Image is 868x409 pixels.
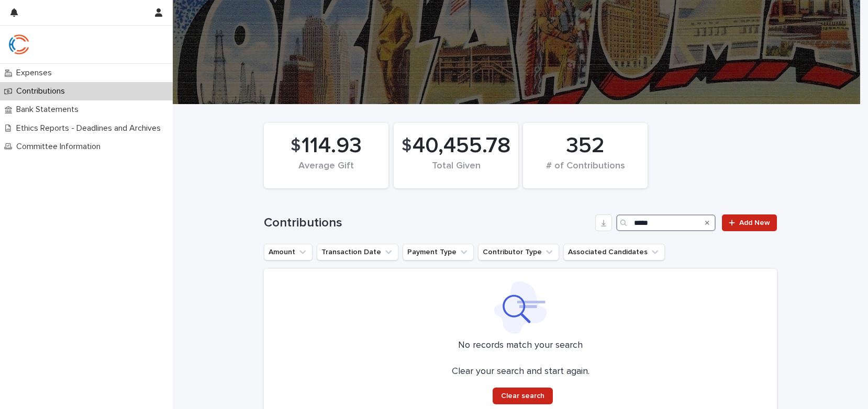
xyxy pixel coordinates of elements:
button: Amount [264,244,313,260]
input: Search [616,214,716,231]
div: Total Given [411,161,500,183]
p: Clear your search and start again. [452,366,589,378]
p: Bank Statements [12,105,87,115]
button: Associated Candidates [563,244,665,260]
span: Add New [739,219,770,226]
span: Clear search [501,392,544,400]
button: Clear search [493,388,553,404]
div: 352 [541,133,630,159]
button: Transaction Date [317,244,398,260]
h1: Contributions [264,215,591,231]
span: $ [291,136,301,156]
button: Payment Type [403,244,474,260]
p: Expenses [12,68,60,78]
img: qJrBEDQOT26p5MY9181R [8,34,29,55]
p: Committee Information [12,142,109,152]
p: No records match your search [276,340,764,351]
span: 114.93 [302,133,362,159]
span: 40,455.78 [413,133,510,159]
a: Add New [722,214,777,231]
div: # of Contributions [541,161,630,183]
div: Average Gift [282,161,371,183]
span: $ [402,136,411,156]
button: Contributor Type [478,244,559,260]
p: Contributions [12,86,73,96]
p: Ethics Reports - Deadlines and Archives [12,123,169,133]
